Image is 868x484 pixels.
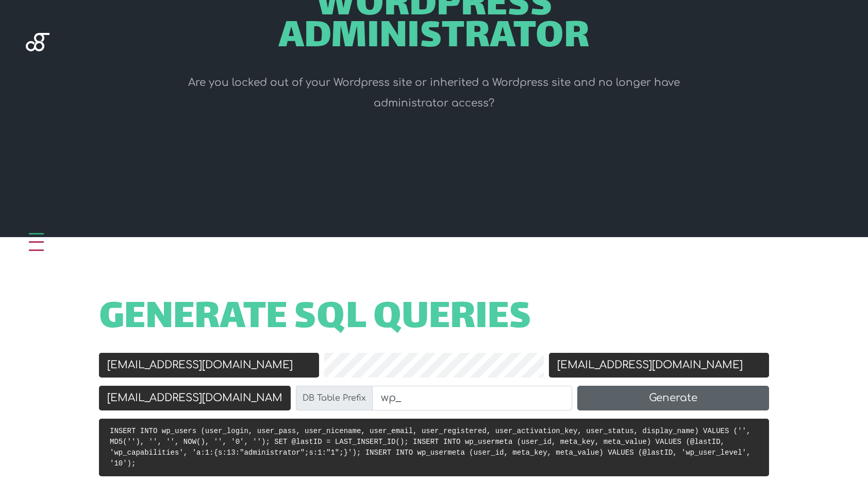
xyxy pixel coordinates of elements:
[99,386,291,410] input: Email
[296,386,373,410] label: DB Table Prefix
[577,386,769,410] button: Generate
[99,303,531,335] span: Generate SQL Queries
[166,73,702,114] p: Are you locked out of your Wordpress site or inherited a Wordpress site and no longer have admini...
[110,427,750,468] code: INSERT INTO wp_users (user_login, user_pass, user_nicename, user_email, user_registered, user_act...
[26,33,49,110] img: Blackgate
[372,386,572,410] input: wp_
[99,353,319,378] input: Username
[549,353,769,378] input: Display Name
